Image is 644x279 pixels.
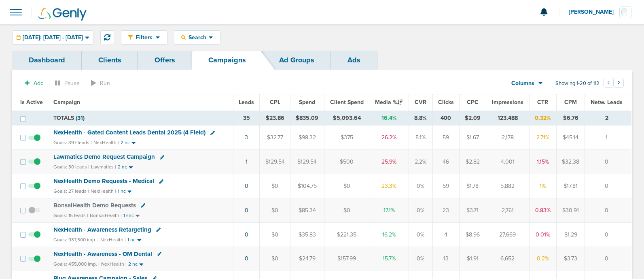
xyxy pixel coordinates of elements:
[432,150,459,174] td: 46
[556,247,585,271] td: $3.73
[12,51,82,70] a: Dashboard
[53,140,92,146] small: Goals: 397 leads |
[409,126,432,150] td: 5.1%
[556,150,585,174] td: $32.38
[324,174,369,198] td: $0
[486,126,530,150] td: 2,178
[49,111,233,126] td: TOTALS ( )
[409,174,432,198] td: 0%
[260,222,290,247] td: $0
[245,231,248,238] a: 0
[263,51,331,70] a: Ad Groups
[260,111,290,126] td: $23.86
[128,261,138,267] small: 2 nc
[331,51,377,70] a: Ads
[432,174,459,198] td: 59
[260,150,290,174] td: $129.54
[91,164,116,170] small: Lawmatics |
[486,247,530,271] td: 6,652
[529,111,556,126] td: 0.32%
[260,126,290,150] td: $32.77
[432,126,459,150] td: 59
[409,111,432,126] td: 8.8%
[324,222,369,247] td: $221.35
[53,99,80,106] span: Campaign
[585,174,631,198] td: 0
[585,126,631,150] td: 1
[34,80,44,87] span: Add
[82,51,138,70] a: Clients
[133,34,156,41] span: Filters
[290,198,324,223] td: $85.34
[432,111,459,126] td: 400
[369,111,409,126] td: 16.4%
[486,222,530,247] td: 27,669
[585,111,631,126] td: 2
[290,222,324,247] td: $35.83
[467,99,479,106] span: CPC
[121,140,130,146] small: 2 nc
[459,247,486,271] td: $1.91
[233,111,260,126] td: 35
[20,77,48,89] button: Add
[53,213,88,219] small: Goals: 15 leads |
[486,174,530,198] td: 5,882
[290,126,324,150] td: $98.32
[23,35,83,40] span: [DATE]: [DATE] - [DATE]
[127,237,136,243] small: 1 nc
[290,174,324,198] td: $104.75
[53,250,152,258] span: NexHealth - Awareness - OM Dental
[415,99,426,106] span: CVR
[369,150,409,174] td: 25.9%
[260,198,290,223] td: $0
[409,198,432,223] td: 0%
[53,177,154,185] span: NexHealth Demo Requests - Medical
[53,261,100,267] small: Goals: 455,000 imp. |
[369,222,409,247] td: 16.2%
[118,164,127,170] small: 2 nc
[459,174,486,198] td: $1.78
[556,111,585,126] td: $6.76
[118,188,126,194] small: 1 nc
[432,222,459,247] td: 4
[324,111,369,126] td: $5,093.64
[245,183,248,190] a: 0
[409,222,432,247] td: 0%
[20,99,43,106] span: Is Active
[239,99,254,106] span: Leads
[53,202,136,209] span: BonsaiHealth Demo Requests
[245,134,248,141] a: 3
[138,51,192,70] a: Offers
[324,126,369,150] td: $375
[101,261,127,267] small: NexHealth |
[53,153,155,160] span: Lawmatics Demo Request Campaign
[486,111,530,126] td: 123,488
[438,99,454,106] span: Clicks
[556,126,585,150] td: $45.14
[556,174,585,198] td: $17.81
[290,150,324,174] td: $129.54
[614,78,624,88] button: Go to next page
[459,222,486,247] td: $8.96
[369,247,409,271] td: 15.7%
[90,213,122,218] small: BonsaiHealth |
[459,111,486,126] td: $2.09
[459,126,486,150] td: $1.67
[369,174,409,198] td: 23.3%
[186,34,209,41] span: Search
[432,198,459,223] td: 23
[409,150,432,174] td: 2.2%
[369,198,409,223] td: 17.1%
[270,99,280,106] span: CPL
[529,222,556,247] td: 0.01%
[245,255,248,262] a: 0
[330,99,364,106] span: Client Spend
[511,79,534,87] span: Columns
[556,222,585,247] td: $1.29
[290,111,324,126] td: $835.09
[529,150,556,174] td: 1.15%
[324,150,369,174] td: $500
[585,247,631,271] td: 0
[299,99,315,106] span: Spend
[486,198,530,223] td: 2,761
